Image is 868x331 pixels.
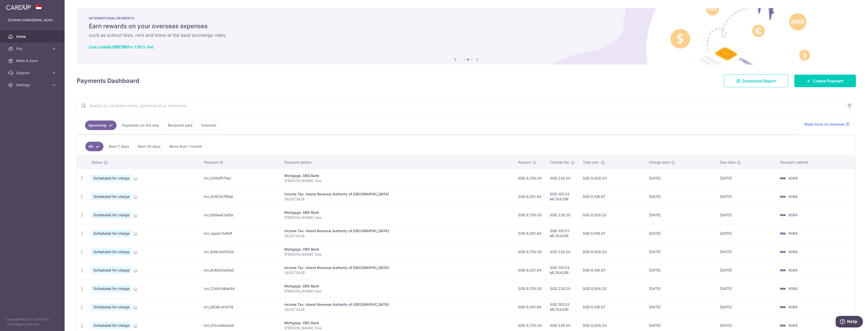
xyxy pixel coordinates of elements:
[716,206,776,224] td: [DATE]
[89,16,844,20] p: INTERNATIONAL PAYMENTS
[777,212,788,218] img: Bank Card
[649,160,670,165] span: Charge date
[284,197,510,202] p: S8287342B
[514,279,546,298] td: SGD 8,700.00
[804,122,845,127] span: Read more on statuses
[165,121,196,130] a: Recipient paid
[645,169,716,187] td: [DATE]
[789,268,798,272] span: 9064
[91,285,131,292] span: Scheduled for charge
[89,32,844,38] h6: such as school fees, rent and more at the best exchange rates
[105,142,132,151] a: Next 7 days
[777,175,788,181] img: Bank Card
[579,298,645,316] td: SGD 6,106.87
[16,46,49,51] span: Pay
[284,210,510,215] div: Mortgage. DBS Bank
[789,213,798,217] span: 9064
[579,224,645,243] td: SGD 6,106.87
[16,58,49,63] span: Refer & Save
[716,187,776,206] td: [DATE]
[645,206,716,224] td: [DATE]
[200,169,280,187] td: txn_030bff175ac
[579,279,645,298] td: SGD 8,926.20
[85,121,117,130] a: Upcoming
[200,298,280,316] td: txn_5838c404118
[546,261,579,279] td: SGD 105.03 MLTAX25R
[546,243,579,261] td: SGD 226.20
[813,78,844,84] span: Create Payment
[789,286,798,291] span: 9064
[166,142,205,151] a: More than 1 month
[579,187,645,206] td: SGD 6,106.87
[89,44,154,49] a: Use codeGLOBE185for 1.85% fee.
[8,18,57,23] p: [DOMAIN_NAME][EMAIL_ADDRESS][DOMAIN_NAME]
[284,173,510,178] div: Mortgage. DBS Bank
[134,142,164,151] a: Next 30 days
[107,44,127,49] b: GLOBE185
[514,298,546,316] td: SGD 6,001.84
[514,206,546,224] td: SGD 8,700.00
[284,320,510,325] div: Mortgage. DBS Bank
[518,160,531,165] span: Amount
[89,22,844,30] h5: Earn rewards on your overseas expenses
[546,206,579,224] td: SGD 226.20
[514,243,546,261] td: SGD 8,700.00
[284,289,510,294] p: [PERSON_NAME] Yew
[284,265,510,270] div: Income Tax. Inland Revenue Authority of [GEOGRAPHIC_DATA]
[198,121,219,130] a: Overdue
[200,279,280,298] td: txn_23d5c96ab54
[284,252,510,257] p: [PERSON_NAME] Yew
[579,243,645,261] td: SGD 8,926.20
[716,261,776,279] td: [DATE]
[546,279,579,298] td: SGD 226.20
[645,261,716,279] td: [DATE]
[583,160,599,165] span: Total amt.
[716,298,776,316] td: [DATE]
[789,305,798,309] span: 9064
[546,298,579,316] td: SGD 105.03 MLTAX25R
[794,75,856,87] a: Create Payment
[716,169,776,187] td: [DATE]
[789,231,798,235] span: 9064
[716,224,776,243] td: [DATE]
[284,228,510,233] div: Income Tax. Inland Revenue Authority of [GEOGRAPHIC_DATA]
[579,261,645,279] td: SGD 6,106.87
[777,267,788,273] img: Bank Card
[645,187,716,206] td: [DATE]
[91,230,131,237] span: Scheduled for charge
[200,243,280,261] td: txn_949cd43f2b0
[777,304,788,310] img: Bank Card
[579,169,645,187] td: SGD 8,926.20
[280,156,514,169] th: Payment details
[284,302,510,307] div: Income Tax. Inland Revenue Authority of [GEOGRAPHIC_DATA]
[777,322,788,328] img: Bank Card
[91,193,131,200] span: Scheduled for charge
[789,323,798,327] span: 9064
[720,160,735,165] span: Due date
[85,142,103,151] a: All
[579,206,645,224] td: SGD 8,926.20
[91,160,102,165] span: Status
[776,156,855,169] th: Payment method
[284,192,510,197] div: Income Tax. Inland Revenue Authority of [GEOGRAPHIC_DATA]
[284,325,510,330] p: [PERSON_NAME] Yew
[200,187,280,206] td: txn_43921b7f6e8
[514,261,546,279] td: SGD 6,001.84
[804,122,850,127] a: Read more on statuses
[645,298,716,316] td: [DATE]
[789,176,798,180] span: 9064
[284,284,510,289] div: Mortgage. DBS Bank
[514,169,546,187] td: SGD 8,700.00
[645,224,716,243] td: [DATE]
[77,76,139,85] h4: Payments Dashboard
[16,34,49,39] span: Home
[724,75,788,87] a: Download Report
[284,307,510,312] p: S8287342B
[514,224,546,243] td: SGD 6,001.84
[16,82,49,87] span: Settings
[777,249,788,255] img: Bank Card
[284,233,510,238] p: S8287342B
[6,4,31,10] img: CardUp
[91,304,131,311] span: Scheduled for charge
[836,316,863,328] iframe: Opens a widget where you can find more information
